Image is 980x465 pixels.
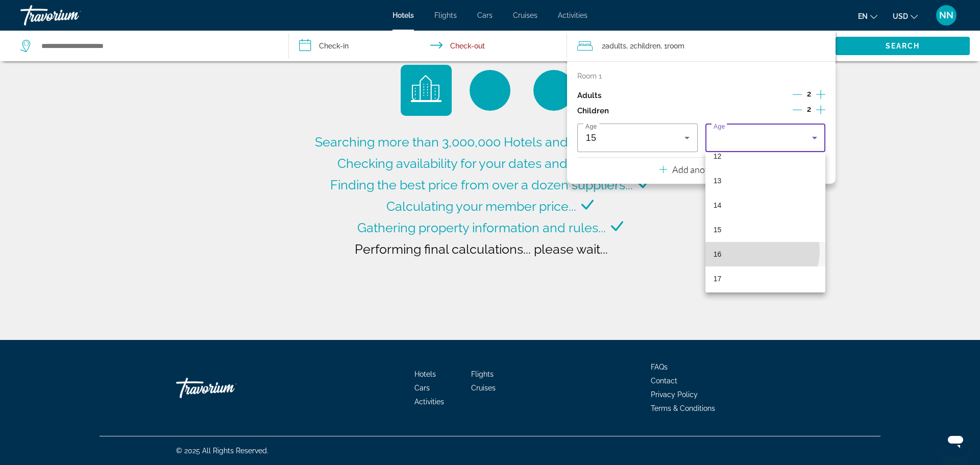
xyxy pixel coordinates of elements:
[705,144,825,168] mat-option: 12 years old
[705,168,825,193] mat-option: 13 years old
[714,248,722,260] span: 16
[714,224,722,236] span: 15
[705,217,825,242] mat-option: 15 years old
[939,424,972,457] iframe: Кнопка запуска окна обмена сообщениями
[714,273,722,285] span: 17
[705,266,825,291] mat-option: 17 years old
[714,199,722,211] span: 14
[714,175,722,187] span: 13
[705,193,825,217] mat-option: 14 years old
[714,150,722,162] span: 12
[705,242,825,266] mat-option: 16 years old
